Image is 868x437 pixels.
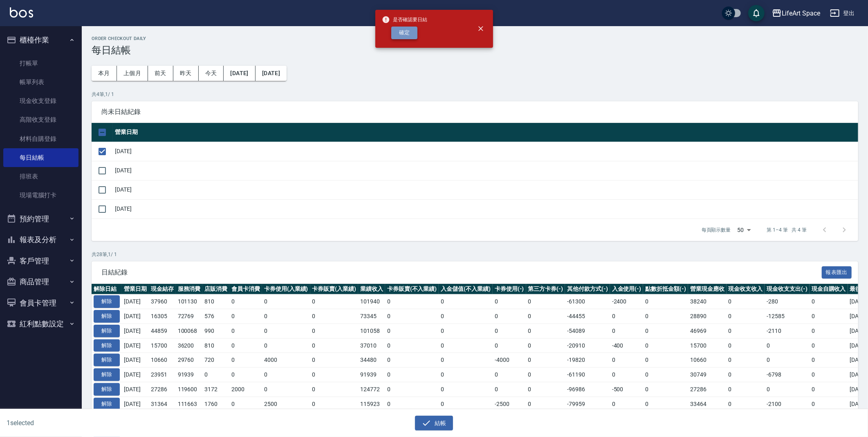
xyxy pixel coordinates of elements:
td: 91939 [358,368,385,382]
td: 0 [493,323,526,338]
th: 營業日期 [113,123,858,142]
td: 0 [310,338,359,353]
th: 現金自購收入 [810,284,848,294]
td: 0 [765,353,810,368]
td: 0 [229,323,262,338]
td: 0 [810,309,848,324]
td: 576 [202,309,229,324]
td: 10660 [149,353,176,368]
td: 1760 [202,397,229,411]
td: 0 [727,382,765,397]
td: 0 [262,294,310,309]
td: 0 [262,382,310,397]
button: 預約管理 [3,208,79,230]
td: 0 [765,382,810,397]
button: 昨天 [173,66,199,81]
td: 23951 [149,368,176,382]
span: 日結紀錄 [101,268,822,276]
td: 0 [493,382,526,397]
td: 0 [310,368,359,382]
td: [DATE] [122,382,149,397]
td: [DATE] [113,199,858,218]
td: 101940 [358,294,385,309]
td: 0 [526,323,565,338]
td: 0 [526,397,565,411]
button: [DATE] [256,66,287,81]
a: 每日結帳 [3,148,79,167]
td: -79959 [565,397,610,411]
td: 3172 [202,382,229,397]
a: 報表匯出 [822,268,852,276]
td: 0 [727,397,765,411]
td: 0 [310,309,359,324]
td: 0 [262,338,310,353]
td: 91939 [176,368,203,382]
td: 115923 [358,397,385,411]
td: 27286 [688,382,727,397]
td: 0 [727,368,765,382]
button: save [748,5,765,21]
td: [DATE] [122,323,149,338]
td: 0 [727,294,765,309]
td: [DATE] [122,294,149,309]
p: 每頁顯示數量 [702,226,731,234]
td: [DATE] [113,161,858,180]
div: LifeArt Space [782,8,820,18]
td: 0 [643,294,688,309]
td: 46969 [688,323,727,338]
td: -280 [765,294,810,309]
td: 73345 [358,309,385,324]
button: 確定 [391,27,417,39]
td: 119600 [176,382,203,397]
span: 尚未日結紀錄 [101,108,848,116]
td: 0 [310,323,359,338]
th: 店販消費 [202,284,229,294]
td: 0 [439,382,493,397]
td: 0 [643,309,688,324]
td: 0 [310,382,359,397]
td: [DATE] [122,368,149,382]
td: 38240 [688,294,727,309]
td: 101130 [176,294,203,309]
th: 現金收支收入 [727,284,765,294]
td: -400 [610,338,644,353]
td: -44455 [565,309,610,324]
td: 0 [493,309,526,324]
td: 0 [643,353,688,368]
td: 810 [202,338,229,353]
td: 0 [439,323,493,338]
td: 0 [526,338,565,353]
td: -61190 [565,368,610,382]
img: Logo [10,7,33,18]
td: 72769 [176,309,203,324]
td: -19820 [565,353,610,368]
td: 101058 [358,323,385,338]
th: 服務消費 [176,284,203,294]
th: 卡券販賣(不入業績) [385,284,439,294]
td: 16305 [149,309,176,324]
td: 720 [202,353,229,368]
td: 37960 [149,294,176,309]
td: -500 [610,382,644,397]
td: 0 [765,338,810,353]
span: 是否確認要日結 [382,16,428,24]
td: -12585 [765,309,810,324]
button: 今天 [199,66,224,81]
th: 入金使用(-) [610,284,644,294]
td: [DATE] [113,180,858,199]
td: 810 [202,294,229,309]
button: [DATE] [224,66,255,81]
td: 0 [229,397,262,411]
td: 0 [643,338,688,353]
td: 0 [526,382,565,397]
a: 高階收支登錄 [3,110,79,129]
h6: 1 selected [7,418,215,428]
p: 共 4 筆, 1 / 1 [92,91,858,98]
button: 商品管理 [3,271,79,292]
td: 0 [439,294,493,309]
td: 0 [202,368,229,382]
td: 0 [385,323,439,338]
td: 10660 [688,353,727,368]
td: 2500 [262,397,310,411]
td: -4000 [493,353,526,368]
